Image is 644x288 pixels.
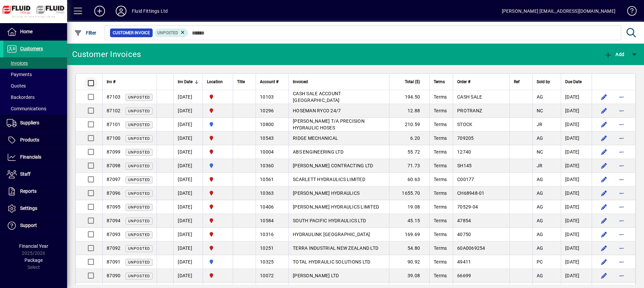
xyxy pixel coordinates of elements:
span: ABS ENGINEERING LTD [293,149,343,155]
span: AG [537,273,543,278]
span: AG [537,94,543,100]
span: Terms [434,177,447,182]
td: 1655.70 [389,186,429,200]
span: 66699 [457,273,471,278]
span: C00177 [457,177,474,182]
span: Reports [20,188,37,194]
div: Title [237,78,252,85]
td: [DATE] [561,228,592,241]
a: Backorders [3,92,67,103]
span: 87098 [107,163,120,168]
button: Edit [599,229,609,240]
div: Ref [514,78,528,85]
button: More options [616,147,627,157]
span: Order # [457,78,470,85]
span: AG [537,204,543,210]
td: [DATE] [173,90,203,104]
span: Financial Year [19,243,48,249]
span: AUCKLAND [207,121,229,128]
span: AG [537,245,543,251]
span: AG [537,190,543,196]
div: Sold by [537,78,557,85]
td: 54.80 [389,241,429,255]
span: 87101 [107,122,120,127]
span: 10363 [260,190,274,196]
button: More options [616,243,627,253]
span: 10251 [260,245,274,251]
span: Terms [434,149,447,155]
span: 10296 [260,108,274,113]
div: Inv # [107,78,153,85]
span: Location [207,78,223,85]
span: Terms [434,273,447,278]
a: Financials [3,149,67,166]
button: Edit [599,215,609,226]
span: [PERSON_NAME] CONTRACTING LTD [293,163,373,168]
td: [DATE] [561,118,592,131]
span: CASH SALE [457,94,482,100]
td: [DATE] [561,214,592,228]
button: More options [616,229,627,240]
td: [DATE] [173,173,203,186]
span: HOSEMAN RYCO 24/7 [293,108,341,113]
span: Invoices [7,60,28,66]
span: Terms [434,190,447,196]
button: Edit [599,133,609,143]
span: Unposted [128,191,150,196]
span: Suppliers [20,120,39,125]
span: AG [537,177,543,182]
span: [PERSON_NAME] T/A PRECISION HYDRAULIC HOSES [293,118,365,130]
span: 10584 [260,218,274,223]
button: More options [616,119,627,130]
td: 90.92 [389,255,429,269]
mat-chip: Customer Invoice Status: Unposted [155,28,189,37]
button: Edit [599,147,609,157]
td: 45.15 [389,214,429,228]
td: 39.08 [389,269,429,283]
a: Payments [3,69,67,80]
span: FLUID FITTINGS CHRISTCHURCH [207,134,229,142]
span: FLUID FITTINGS CHRISTCHURCH [207,107,229,114]
span: 60A0069254 [457,245,485,251]
td: [DATE] [173,186,203,200]
div: [PERSON_NAME] [EMAIL_ADDRESS][DOMAIN_NAME] [502,6,615,16]
a: Invoices [3,57,67,69]
span: Ref [514,78,520,85]
div: Due Date [565,78,588,85]
span: 47854 [457,218,471,223]
td: [DATE] [173,228,203,241]
span: 10800 [260,122,274,127]
button: Profile [110,5,132,17]
button: Edit [599,201,609,212]
span: Customer Invoice [113,30,150,36]
a: Support [3,217,67,234]
td: [DATE] [173,131,203,145]
a: Settings [3,200,67,217]
span: 10360 [260,163,274,168]
span: 40750 [457,232,471,237]
td: [DATE] [561,145,592,159]
td: [DATE] [561,173,592,186]
span: Terms [434,108,447,113]
span: Unposted [128,164,150,168]
span: SCARLETT HYDRAULICS LIMITED [293,177,365,182]
button: Edit [599,256,609,267]
button: More options [616,160,627,171]
span: 87092 [107,245,120,251]
span: Terms [434,163,447,168]
span: Unposted [128,260,150,265]
span: Terms [434,259,447,265]
td: [DATE] [173,214,203,228]
span: Package [24,257,43,263]
a: Knowledge Base [622,1,636,23]
span: Customers [20,46,43,51]
button: Add [89,5,110,17]
span: 87102 [107,108,120,113]
td: [DATE] [561,255,592,269]
span: Unposted [128,136,150,141]
span: Unposted [128,274,150,278]
a: Quotes [3,80,67,92]
span: Terms [434,135,447,141]
span: 10316 [260,232,274,237]
div: Inv Date [178,78,199,85]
